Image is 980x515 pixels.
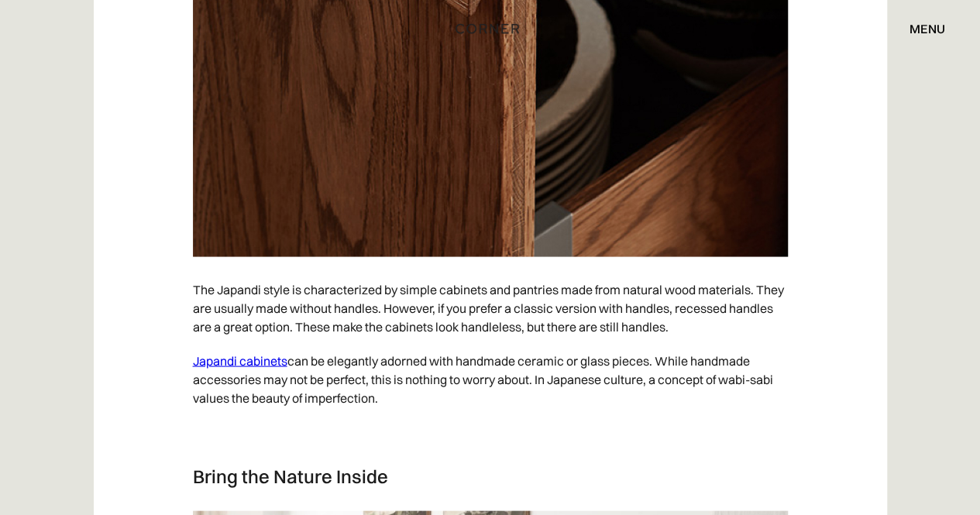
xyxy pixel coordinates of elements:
a: home [452,19,529,39]
p: The Japandi style is characterized by simple cabinets and pantries made from natural wood materia... [193,272,788,343]
h3: Bring the Nature Inside [193,464,788,487]
div: menu [910,22,945,35]
div: menu [894,15,945,42]
a: Japandi cabinets [193,352,287,368]
p: can be elegantly adorned with handmade ceramic or glass pieces. While handmade accessories may no... [193,343,788,414]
